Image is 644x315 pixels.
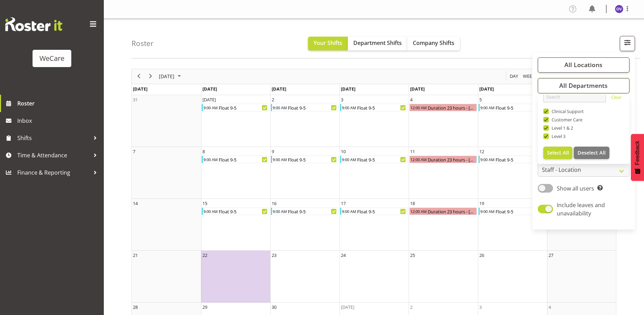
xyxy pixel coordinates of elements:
[17,133,90,143] span: Shifts
[270,199,339,251] td: Tuesday, September 16, 2025
[341,86,355,92] span: [DATE]
[270,95,339,147] td: Tuesday, September 2, 2025
[202,156,269,163] div: Float 9-5 Begin From Monday, September 8, 2025 at 9:00:00 AM GMT+12:00 Ends At Monday, September ...
[202,96,216,103] div: [DATE]
[410,156,427,163] div: 12:00 AM
[479,252,484,259] div: 26
[353,39,402,47] span: Department Shifts
[548,252,553,259] div: 27
[17,115,100,126] span: Inbox
[479,304,482,311] div: 3
[218,104,269,111] div: Float 9-5
[203,156,218,163] div: 9:00 AM
[410,304,412,311] div: 2
[202,148,205,155] div: 8
[202,252,207,259] div: 22
[17,150,90,160] span: Time & Attendance
[522,72,535,81] span: Week
[133,69,145,84] div: previous period
[272,208,287,215] div: 9:00 AM
[549,117,583,122] span: Customer Care
[564,61,602,69] span: All Locations
[410,104,427,111] div: 12:00 AM
[479,207,546,215] div: Float 9-5 Begin From Friday, September 19, 2025 at 9:00:00 AM GMT+12:00 Ends At Friday, September...
[287,104,338,111] div: Float 9-5
[427,156,477,163] div: Duration 23 hours - [PERSON_NAME]
[131,39,154,47] h4: Roster
[202,200,207,207] div: 15
[543,91,606,102] input: Search
[615,5,623,13] img: olive-vermazen11854.jpg
[479,156,546,163] div: Float 9-5 Begin From Friday, September 12, 2025 at 9:00:00 AM GMT+12:00 Ends At Friday, September...
[132,251,201,303] td: Sunday, September 21, 2025
[340,104,408,111] div: Float 9-5 Begin From Wednesday, September 3, 2025 at 9:00:00 AM GMT+12:00 Ends At Wednesday, Sept...
[509,72,519,81] span: Day
[495,208,546,215] div: Float 9-5
[271,156,338,163] div: Float 9-5 Begin From Tuesday, September 9, 2025 at 9:00:00 AM GMT+12:00 Ends At Tuesday, Septembe...
[409,104,477,111] div: Duration 23 hours - Olive Vermazen Begin From Thursday, September 4, 2025 at 12:00:00 AM GMT+12:0...
[133,304,138,311] div: 28
[272,252,276,259] div: 23
[341,304,354,311] div: [DATE]
[410,252,415,259] div: 25
[543,147,573,159] button: Select All
[409,199,478,251] td: Thursday, September 18, 2025
[479,96,482,103] div: 5
[356,208,407,215] div: Float 9-5
[17,98,100,109] span: Roster
[203,208,218,215] div: 9:00 AM
[158,72,175,81] span: [DATE]
[409,156,477,163] div: Duration 23 hours - Olive Vermazen Begin From Thursday, September 11, 2025 at 12:00:00 AM GMT+12:...
[133,200,138,207] div: 14
[620,36,635,51] button: Filter Shifts
[479,104,546,111] div: Float 9-5 Begin From Friday, September 5, 2025 at 9:00:00 AM GMT+12:00 Ends At Friday, September ...
[272,304,276,311] div: 30
[480,156,495,163] div: 9:00 AM
[202,86,217,92] span: [DATE]
[478,251,547,303] td: Friday, September 26, 2025
[634,141,641,165] span: Feedback
[548,304,551,311] div: 4
[287,156,338,163] div: Float 9-5
[549,125,573,131] span: Level 1 & 2
[340,207,408,215] div: Float 9-5 Begin From Wednesday, September 17, 2025 at 9:00:00 AM GMT+12:00 Ends At Wednesday, Sep...
[478,147,547,199] td: Friday, September 12, 2025
[410,96,412,103] div: 4
[547,149,569,156] span: Select All
[557,185,594,192] span: Show all users
[356,156,407,163] div: Float 9-5
[314,39,342,47] span: Your Shifts
[341,96,343,103] div: 3
[5,17,62,31] img: Rosterit website logo
[133,86,147,92] span: [DATE]
[538,57,629,73] button: All Locations
[480,208,495,215] div: 9:00 AM
[132,199,201,251] td: Sunday, September 14, 2025
[132,95,201,147] td: Sunday, August 31, 2025
[339,199,409,251] td: Wednesday, September 17, 2025
[134,72,144,81] button: Previous
[509,72,519,81] button: Timeline Day
[341,148,346,155] div: 10
[270,251,339,303] td: Tuesday, September 23, 2025
[339,251,409,303] td: Wednesday, September 24, 2025
[341,200,346,207] div: 17
[479,148,484,155] div: 12
[272,104,287,111] div: 9:00 AM
[201,95,270,147] td: Monday, September 1, 2025
[522,72,536,81] button: Timeline Week
[495,104,546,111] div: Float 9-5
[287,208,338,215] div: Float 9-5
[348,37,407,50] button: Department Shifts
[308,37,348,50] button: Your Shifts
[339,95,409,147] td: Wednesday, September 3, 2025
[156,69,185,84] div: September 2025
[203,104,218,111] div: 9:00 AM
[559,81,608,90] span: All Departments
[410,208,427,215] div: 12:00 AM
[410,148,415,155] div: 11
[201,199,270,251] td: Monday, September 15, 2025
[409,147,478,199] td: Thursday, September 11, 2025
[158,72,184,81] button: September 2025
[202,207,269,215] div: Float 9-5 Begin From Monday, September 15, 2025 at 9:00:00 AM GMT+12:00 Ends At Monday, September...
